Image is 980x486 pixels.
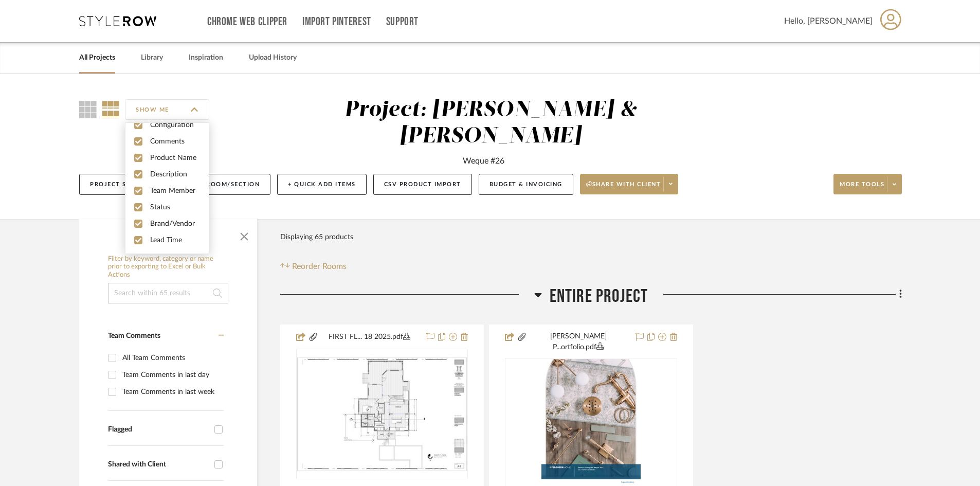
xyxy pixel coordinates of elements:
[141,51,163,65] a: Library
[150,203,209,212] span: Status
[150,220,209,228] span: Brand/Vendor
[386,17,419,26] a: Support
[344,99,637,147] div: Project: [PERSON_NAME] & [PERSON_NAME]
[840,181,884,196] span: More tools
[108,460,209,469] div: Shared with Client
[150,187,209,195] span: Team Member
[586,181,661,196] span: Share with client
[79,174,166,195] button: Project Settings
[108,425,209,434] div: Flagged
[108,283,228,303] input: Search within 65 results
[784,15,873,27] span: Hello, [PERSON_NAME]
[150,170,209,179] span: Description
[463,155,504,167] div: Weque #26
[249,51,297,65] a: Upload History
[234,224,255,245] button: Close
[580,174,679,194] button: Share with client
[292,260,347,273] span: Reorder Rooms
[172,174,270,195] button: + Add Room/Section
[297,357,467,471] img: null
[122,350,221,366] div: All Team Comments
[280,260,347,273] button: Reorder Rooms
[318,331,420,344] button: FIRST FL... 18 2025.pdf
[280,227,353,247] div: Displaying 65 products
[122,367,221,383] div: Team Comments in last day
[108,255,228,279] h6: Filter by keyword, category or name prior to exporting to Excel or Bulk Actions
[527,331,629,353] button: [PERSON_NAME] P...ortfolio.pdf
[189,51,223,65] a: Inspiration
[150,154,209,163] span: Product Name
[550,285,648,308] span: Entire Project
[302,17,371,26] a: Import Pinterest
[479,174,573,195] button: Budget & Invoicing
[277,174,367,195] button: + Quick Add Items
[150,121,209,130] span: Configuration
[108,332,160,339] span: Team Comments
[833,174,902,194] button: More tools
[79,51,115,65] a: All Projects
[150,137,209,146] span: Comments
[150,236,209,245] span: Lead Time
[207,17,287,26] a: Chrome Web Clipper
[373,174,472,195] button: CSV Product Import
[122,384,221,400] div: Team Comments in last week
